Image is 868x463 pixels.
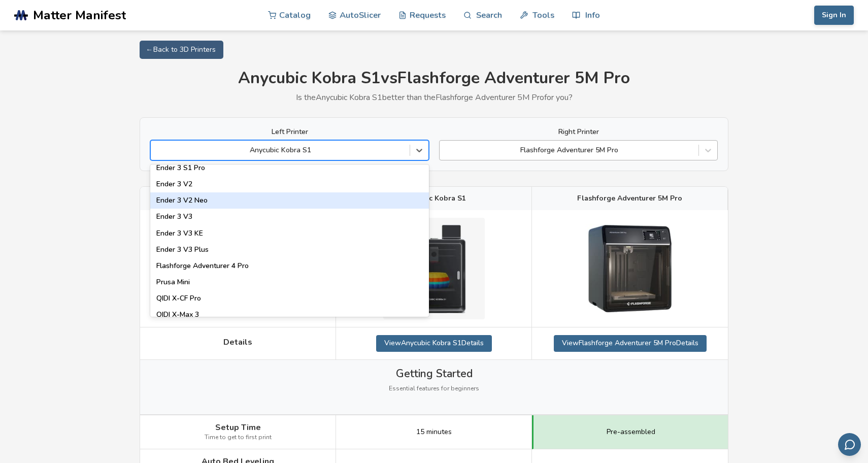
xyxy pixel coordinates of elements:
[150,274,429,290] div: Prusa Mini
[554,335,707,351] a: ViewFlashforge Adventurer 5M ProDetails
[150,160,429,176] div: Ender 3 S1 Pro
[140,41,223,59] a: ← Back to 3D Printers
[150,242,429,258] div: Ender 3 V3 Plus
[33,8,126,22] span: Matter Manifest
[383,218,485,319] img: Anycubic Kobra S1
[376,335,492,351] a: ViewAnycubic Kobra S1Details
[156,146,158,154] input: Anycubic Kobra S1Elegoo Neptune 4Elegoo Neptune 4 MaxElegoo Neptune 4 PlusElegoo Neptune 4 ProEle...
[389,385,479,392] span: Essential features for beginners
[416,428,452,436] span: 15 minutes
[445,146,447,154] input: Flashforge Adventurer 5M Pro
[577,194,682,203] span: Flashforge Adventurer 5M Pro
[439,128,718,136] label: Right Printer
[579,218,681,319] img: Flashforge Adventurer 5M Pro
[150,307,429,323] div: QIDI X-Max 3
[838,433,861,456] button: Send feedback via email
[140,69,728,88] h1: Anycubic Kobra S1 vs Flashforge Adventurer 5M Pro
[396,368,473,380] span: Getting Started
[215,423,261,432] span: Setup Time
[205,434,272,441] span: Time to get to first print
[150,192,429,209] div: Ender 3 V2 Neo
[150,225,429,242] div: Ender 3 V3 KE
[150,209,429,225] div: Ender 3 V3
[223,338,252,347] span: Details
[140,93,728,102] p: Is the Anycubic Kobra S1 better than the Flashforge Adventurer 5M Pro for you?
[150,290,429,307] div: QIDI X-CF Pro
[814,6,854,25] button: Sign In
[150,258,429,274] div: Flashforge Adventurer 4 Pro
[150,176,429,192] div: Ender 3 V2
[150,128,429,136] label: Left Printer
[607,428,655,436] span: Pre-assembled
[402,194,466,203] span: Anycubic Kobra S1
